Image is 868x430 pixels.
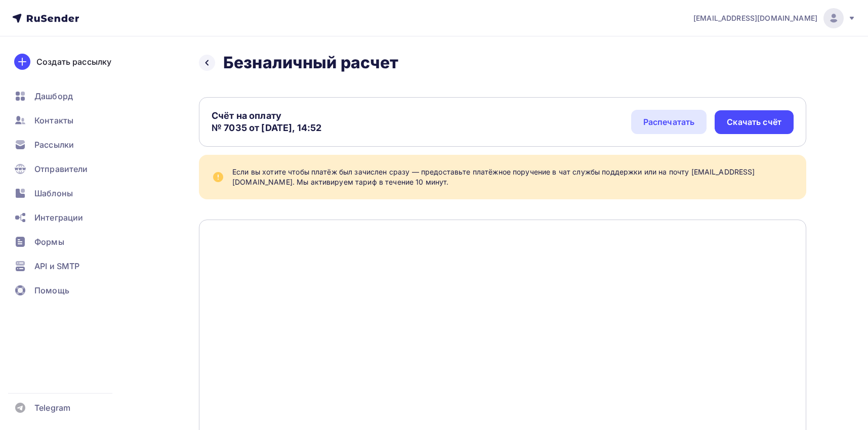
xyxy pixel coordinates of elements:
span: Формы [34,236,64,248]
span: Telegram [34,402,70,414]
span: [EMAIL_ADDRESS][DOMAIN_NAME] [693,13,817,23]
div: Создать рассылку [36,56,111,68]
div: Если вы хотите чтобы платёж был зачислен сразу — предоставьте платёжное поручение в чат службы по... [232,167,794,187]
a: Формы [8,232,129,252]
span: Отправители [34,163,88,175]
span: Контакты [34,114,73,126]
a: Рассылки [8,135,129,155]
a: [EMAIL_ADDRESS][DOMAIN_NAME] [693,8,856,28]
div: Счёт на оплату № 7035 от [DATE], 14:52 [212,110,321,134]
span: Дашборд [34,90,73,102]
a: Контакты [8,110,129,131]
span: Шаблоны [34,187,73,199]
div: Скачать счёт [727,116,781,128]
span: Интеграции [34,211,83,224]
a: Отправители [8,159,129,179]
div: Распечатать [643,116,695,128]
span: API и SMTP [34,260,79,272]
span: Рассылки [34,139,74,151]
h2: Безналичный расчет [223,53,399,73]
a: Дашборд [8,86,129,106]
span: Помощь [34,284,69,296]
a: Шаблоны [8,183,129,203]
